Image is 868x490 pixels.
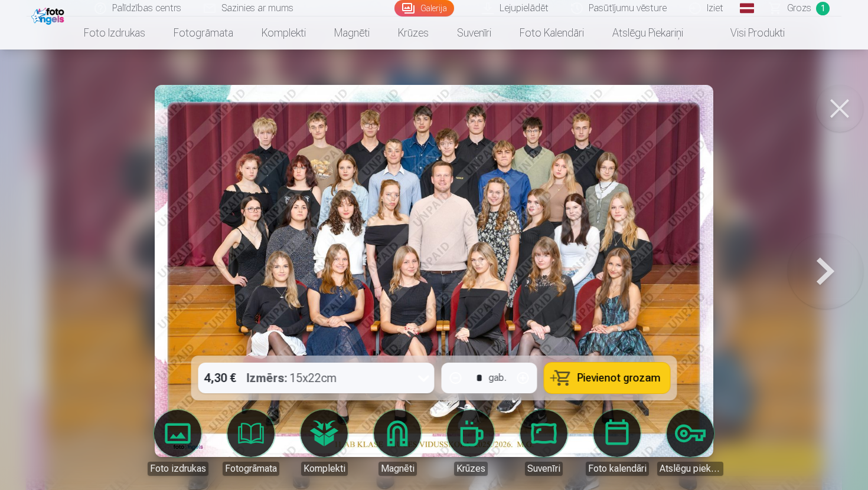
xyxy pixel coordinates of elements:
[438,410,504,476] a: Krūzes
[584,410,650,476] a: Foto kalendāri
[787,1,811,15] span: Grozs
[70,17,159,50] a: Foto izdrukas
[454,462,488,476] div: Krūzes
[364,410,430,476] a: Magnēti
[505,17,598,50] a: Foto kalendāri
[577,373,661,383] span: Pievienot grozam
[697,17,799,50] a: Visi produkti
[384,17,443,50] a: Krūzes
[544,363,670,393] button: Pievienot grozam
[657,462,723,476] div: Atslēgu piekariņi
[320,17,384,50] a: Magnēti
[525,462,563,476] div: Suvenīri
[218,410,284,476] a: Fotogrāmata
[511,410,577,476] a: Suvenīri
[223,462,279,476] div: Fotogrāmata
[247,17,320,50] a: Komplekti
[148,462,208,476] div: Foto izdrukas
[247,370,288,386] strong: Izmērs :
[31,5,67,25] img: /fa1
[378,462,417,476] div: Magnēti
[443,17,505,50] a: Suvenīri
[586,462,649,476] div: Foto kalendāri
[291,410,357,476] a: Komplekti
[301,462,348,476] div: Komplekti
[159,17,247,50] a: Fotogrāmata
[489,371,507,385] div: gab.
[247,363,337,393] div: 15x22cm
[657,410,723,476] a: Atslēgu piekariņi
[598,17,697,50] a: Atslēgu piekariņi
[816,2,830,15] span: 1
[198,363,242,393] div: 4,30 €
[145,410,211,476] a: Foto izdrukas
